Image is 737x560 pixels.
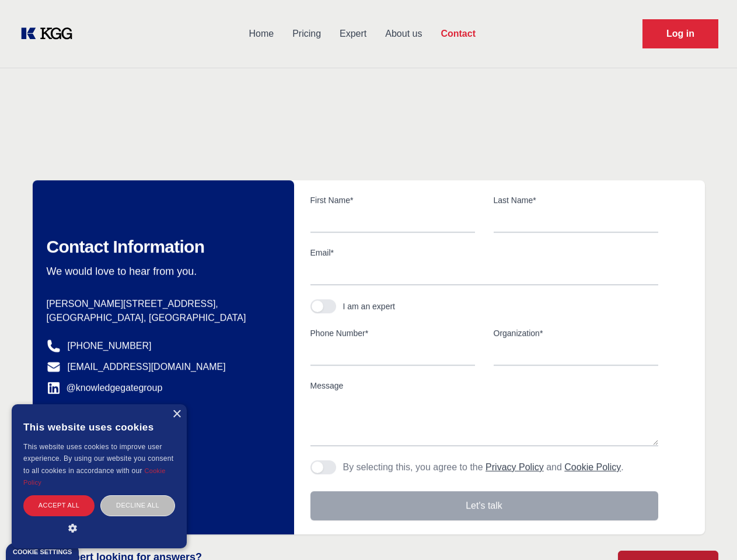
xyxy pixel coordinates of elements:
[376,19,431,49] a: About us
[23,413,175,441] div: This website uses cookies
[100,495,175,516] div: Decline all
[47,264,275,278] p: We would love to hear from you.
[494,194,658,206] label: Last Name*
[310,194,475,206] label: First Name*
[23,495,95,516] div: Accept all
[310,247,658,258] label: Email*
[13,549,72,555] div: Cookie settings
[679,504,737,560] iframe: Chat Widget
[47,311,275,325] p: [GEOGRAPHIC_DATA], [GEOGRAPHIC_DATA]
[172,410,181,419] div: Close
[47,297,275,311] p: [PERSON_NAME][STREET_ADDRESS],
[310,327,475,339] label: Phone Number*
[564,462,621,472] a: Cookie Policy
[310,491,658,520] button: Let's talk
[343,300,396,312] div: I am an expert
[310,380,658,391] label: Message
[642,19,718,48] a: Request Demo
[19,24,82,43] a: KOL Knowledge Platform: Talk to Key External Experts (KEE)
[23,443,173,475] span: This website uses cookies to improve user experience. By using our website you consent to all coo...
[343,460,624,474] p: By selecting this, you agree to the and .
[47,381,163,395] a: @knowledgegategroup
[239,19,283,49] a: Home
[23,467,166,486] a: Cookie Policy
[485,462,544,472] a: Privacy Policy
[47,236,275,257] h2: Contact Information
[494,327,658,339] label: Organization*
[330,19,376,49] a: Expert
[431,19,485,49] a: Contact
[68,339,152,353] a: [PHONE_NUMBER]
[283,19,330,49] a: Pricing
[68,360,226,374] a: [EMAIL_ADDRESS][DOMAIN_NAME]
